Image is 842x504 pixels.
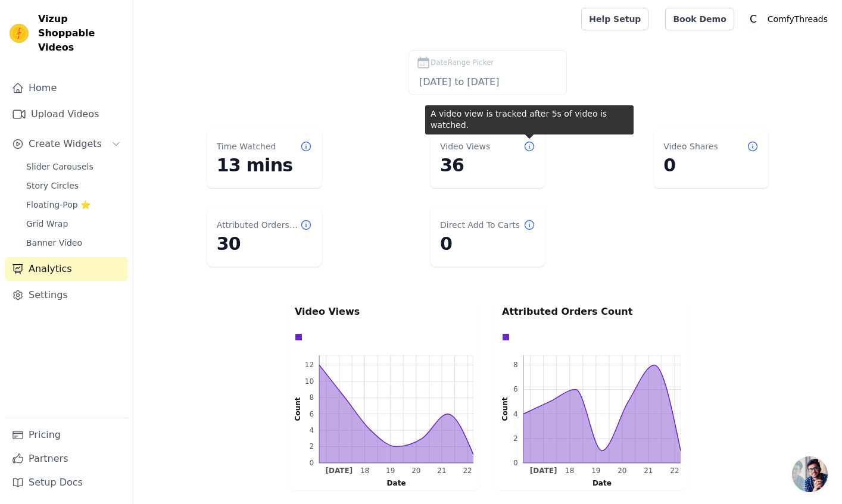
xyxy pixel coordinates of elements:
text: 20 [618,467,626,475]
a: Home [5,76,128,100]
g: Wed Sep 17 2025 00:00:00 GMT+0530 (India Standard Time) [530,467,557,475]
text: 22 [670,467,679,475]
text: Date [387,479,406,487]
input: DateRange Picker [416,74,559,90]
text: 19 [386,467,395,475]
span: Floating-Pop ⭐ [26,199,91,211]
a: Story Circles [19,177,128,194]
g: Mon Sep 22 2025 00:00:00 GMT+0530 (India Standard Time) [463,467,472,475]
a: Help Setup [581,8,648,30]
span: Banner Video [26,237,82,249]
p: Video Views [295,305,473,319]
a: Upload Videos [5,102,128,126]
dd: 30 [217,233,312,255]
g: Sat Sep 20 2025 00:00:00 GMT+0530 (India Standard Time) [411,467,420,475]
dd: 0 [440,233,535,255]
text: 20 [411,467,420,475]
a: Book Demo [665,8,734,30]
text: 22 [463,467,472,475]
img: Vizup [10,24,29,43]
text: 4 [513,410,518,418]
g: left ticks [305,355,319,467]
dd: 36 [440,155,535,176]
a: Analytics [5,257,128,281]
g: Thu Sep 18 2025 00:00:00 GMT+0530 (India Standard Time) [360,467,369,475]
g: Fri Sep 19 2025 00:00:00 GMT+0530 (India Standard Time) [591,467,600,475]
g: Wed Sep 17 2025 00:00:00 GMT+0530 (India Standard Time) [326,467,353,475]
span: Create Widgets [29,137,102,151]
g: Sun Sep 21 2025 00:00:00 GMT+0530 (India Standard Time) [644,467,653,475]
g: left axis [492,355,523,467]
text: [DATE] [326,467,353,475]
a: Setup Docs [5,471,128,494]
text: 19 [591,467,600,475]
g: Thu Sep 18 2025 00:00:00 GMT+0530 (India Standard Time) [565,467,574,475]
a: Grid Wrap [19,215,128,232]
dt: Video Views [440,140,490,152]
text: Count [294,397,302,421]
text: Count [501,397,509,421]
a: Banner Video [19,234,128,251]
g: bottom ticks [319,463,473,475]
text: 6 [309,410,314,418]
button: C ComfyThreads [744,8,832,30]
text: 21 [437,467,446,475]
p: Attributed Orders Count [502,305,681,319]
span: Slider Carousels [26,161,93,173]
text: 4 [309,426,314,434]
text: [DATE] [530,467,557,475]
dt: Direct Add To Carts [440,219,520,231]
dd: 13 mins [217,155,312,176]
dt: Time Watched [217,140,276,152]
text: 8 [309,393,314,402]
g: Sat Sep 20 2025 00:00:00 GMT+0530 (India Standard Time) [618,467,626,475]
g: bottom ticks [523,463,681,475]
span: DateRange Picker [431,57,494,68]
text: 10 [305,377,314,386]
a: Pricing [5,423,128,447]
div: Data groups [292,330,470,344]
text: 0 [513,459,518,467]
p: ComfyThreads [763,8,832,30]
a: Settings [5,283,128,307]
span: Vizup Shoppable Videos [38,12,123,55]
a: Partners [5,447,128,471]
text: 2 [309,442,314,450]
text: C [750,13,757,25]
div: Data groups [499,330,678,344]
text: 0 [309,459,314,467]
g: Sun Sep 21 2025 00:00:00 GMT+0530 (India Standard Time) [437,467,446,475]
text: 6 [513,385,518,393]
g: Fri Sep 19 2025 00:00:00 GMT+0530 (India Standard Time) [386,467,395,475]
span: Grid Wrap [26,218,68,230]
text: 12 [305,361,314,369]
g: Mon Sep 22 2025 00:00:00 GMT+0530 (India Standard Time) [670,467,679,475]
button: Create Widgets [5,132,128,156]
text: 2 [513,434,518,443]
text: 8 [513,361,518,369]
a: Slider Carousels [19,158,128,175]
text: 18 [565,467,574,475]
text: 21 [644,467,653,475]
dd: 0 [663,155,759,176]
text: 18 [360,467,369,475]
span: Story Circles [26,180,79,192]
a: Floating-Pop ⭐ [19,196,128,213]
g: left axis [280,355,319,467]
div: Open chat [792,456,828,492]
g: left ticks [513,355,523,467]
dt: Video Shares [663,140,718,152]
dt: Attributed Orders Count [217,219,300,231]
